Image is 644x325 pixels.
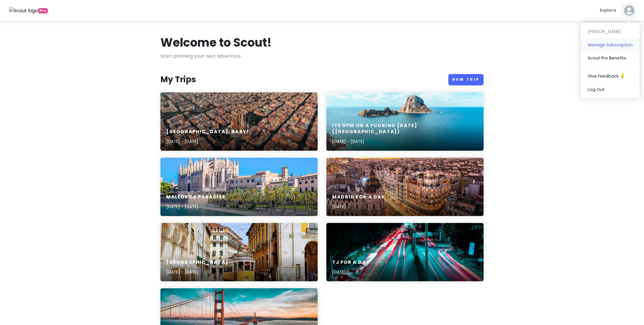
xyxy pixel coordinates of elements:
[166,194,225,200] h6: Mallorca Paradise
[581,83,640,96] a: Log Out
[160,35,272,50] h1: Welcome to Scout!
[160,223,318,281] a: yellow and white tram on road during daytime[GEOGRAPHIC_DATA][DATE] - [DATE]
[38,8,48,13] span: greetings, globetrotter
[166,269,228,275] p: [DATE] - [DATE]
[448,74,484,85] a: New Trip
[9,7,48,14] a: Pro
[332,259,370,266] h6: TJ for a Day
[332,269,370,275] p: [DATE]
[166,138,249,145] p: [DATE] - [DATE]
[160,158,318,216] a: brown concrete building near body of water during daytimeMallorca Paradise[DATE] - [DATE]
[160,74,196,85] h3: My Trips
[332,203,385,210] p: [DATE]
[332,123,478,135] h6: ITS 9PM ON A FUCKING [DATE] ([GEOGRAPHIC_DATA])
[326,92,484,151] a: gray and brown rock formation on blue sea under blue sky during daytimeITS 9PM ON A FUCKING [DATE...
[166,203,225,210] p: [DATE] - [DATE]
[326,158,484,216] a: aerial photography of vehicles passing between high rise buildingsMadrid for a Day[DATE]
[597,5,619,16] a: Explore
[332,194,385,200] h6: Madrid for a Day
[581,52,640,65] a: Scout Pro Benefits
[581,70,640,83] a: Give Feedback 💡
[166,129,249,135] h6: [GEOGRAPHIC_DATA], Baby!
[332,138,478,145] p: [DATE] - [DATE]
[326,223,484,281] a: time-lapse photography of vehicles on road at nightTJ for a Day[DATE]
[623,5,635,16] img: User profile
[9,7,38,15] img: Scout logo
[166,259,228,266] h6: [GEOGRAPHIC_DATA]
[581,38,640,51] button: Manage Subscription
[160,92,318,151] a: aerial view of city buildings during daytime[GEOGRAPHIC_DATA], Baby![DATE] - [DATE]
[160,52,484,60] p: Start planning your next adventure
